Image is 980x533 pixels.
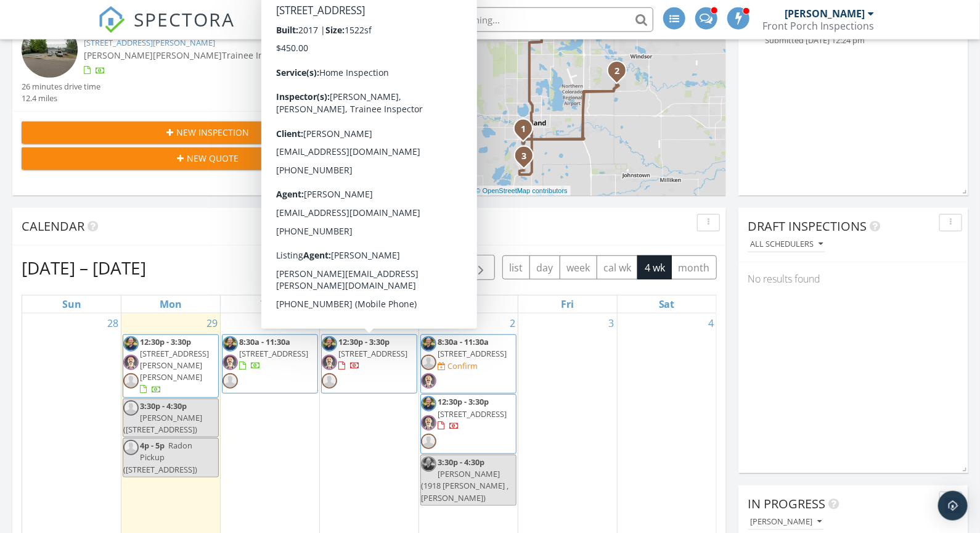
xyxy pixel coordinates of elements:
button: [DATE] [386,255,431,279]
i: 3 [521,152,526,161]
img: default-user-f0147aede5fd5fa78ca7ade42f37bd4542148d508eef1c3d3ea960f66861d68b.jpg [421,434,436,449]
a: 12:30p - 3:30p [STREET_ADDRESS][PERSON_NAME][PERSON_NAME] [123,334,219,398]
div: Confirm [447,361,478,371]
span: 8:30a - 11:30a [438,336,489,347]
a: Go to September 28, 2025 [105,313,121,333]
span: [PERSON_NAME] (1918 [PERSON_NAME] , [PERSON_NAME]) [421,468,508,503]
button: 4 wk [637,255,672,279]
a: 8:30a - 11:30a [STREET_ADDRESS] Confirm [420,334,517,394]
img: default-user-f0147aede5fd5fa78ca7ade42f37bd4542148d508eef1c3d3ea960f66861d68b.jpg [123,440,139,455]
a: 12:30p - 3:30p [STREET_ADDRESS] [438,396,507,431]
span: 12:30p - 3:30p [140,336,191,347]
img: kylew2024headshotv1.jpg [123,355,139,370]
span: 3:30p - 4:30p [438,457,484,468]
input: Search everything... [407,7,653,32]
div: Submitted [DATE] 12:24 pm [766,35,942,46]
img: default-user-f0147aede5fd5fa78ca7ade42f37bd4542148d508eef1c3d3ea960f66861d68b.jpg [123,400,139,416]
a: 12:30p - 3:30p [STREET_ADDRESS] [321,334,417,394]
img: The Best Home Inspection Software - Spectora [98,6,125,33]
a: Wednesday [356,295,382,313]
a: [STREET_ADDRESS][PERSON_NAME] [84,37,215,48]
button: New Quote [22,147,394,170]
img: default-user-f0147aede5fd5fa78ca7ade42f37bd4542148d508eef1c3d3ea960f66861d68b.jpg [421,355,436,370]
button: All schedulers [748,236,825,253]
span: [STREET_ADDRESS] [338,348,407,359]
h2: [DATE] – [DATE] [22,255,146,280]
i: 2 [615,67,619,76]
img: frontporchinspections6.jpg [322,336,337,352]
a: Go to September 29, 2025 [204,313,220,333]
button: cal wk [597,255,639,279]
div: [PERSON_NAME] [785,7,865,20]
a: 12:30p - 3:30p [STREET_ADDRESS] [338,336,407,371]
button: Previous [438,255,467,280]
img: kylew2024headshotv1.jpg [223,355,238,370]
button: Next [467,255,496,280]
span: [STREET_ADDRESS][PERSON_NAME][PERSON_NAME] [140,348,209,382]
a: 8:30a - 11:30a [STREET_ADDRESS] [222,334,318,394]
span: Draft Inspections [748,218,867,234]
span: [STREET_ADDRESS] [438,408,507,419]
div: All schedulers [750,240,823,249]
a: Friday [558,295,576,313]
a: Thursday [456,295,480,313]
img: frontporchinspections6.jpg [421,457,436,472]
img: frontporchinspections6.jpg [421,396,436,411]
a: Monday [157,295,184,313]
div: 1781 Summer Bloom Dr , Windsor, CO 80550 [617,70,624,78]
span: New Quote [187,152,239,165]
span: [STREET_ADDRESS] [239,348,308,359]
div: No results found [738,262,968,295]
span: Calendar [22,218,84,234]
a: © OpenStreetMap contributors [476,187,568,194]
a: 12:30p - 3:30p [STREET_ADDRESS] [420,394,517,454]
a: Go to October 4, 2025 [706,313,716,333]
button: [PERSON_NAME] [748,514,824,531]
a: Sunday [60,295,84,313]
span: 12:30p - 3:30p [438,396,489,407]
span: Radon Pickup ([STREET_ADDRESS]) [123,440,197,474]
span: In Progress [748,495,825,512]
button: month [671,255,717,279]
span: Trainee Inspector [222,49,295,61]
span: [STREET_ADDRESS] [438,348,507,359]
a: SPECTORA [98,17,235,43]
a: 12:30p - 3:30p [STREET_ADDRESS][PERSON_NAME][PERSON_NAME] [140,336,209,395]
img: kylew2024headshotv1.jpg [421,415,436,431]
div: 1918 Cindy Ct , Loveland, CO 80537 [523,128,531,136]
img: kylew2024headshotv1.jpg [421,373,436,389]
a: 8:30a - 11:30a [STREET_ADDRESS] [239,336,308,371]
div: 12.4 miles [22,93,100,104]
img: default-user-f0147aede5fd5fa78ca7ade42f37bd4542148d508eef1c3d3ea960f66861d68b.jpg [322,373,337,389]
a: Leaflet [419,187,439,194]
img: frontporchinspections6.jpg [223,336,238,352]
button: week [560,255,597,279]
a: Go to October 3, 2025 [606,313,617,333]
button: list [502,255,530,279]
span: 12:30p - 3:30p [338,336,390,347]
span: [PERSON_NAME] [84,49,153,61]
div: Open Intercom Messenger [938,491,968,521]
span: SPECTORA [134,6,235,32]
a: Confirm [438,360,478,372]
i: 1 [521,125,526,134]
div: 667 Wagon Bend Rd , Berthoud, Co 80513 [524,155,531,163]
a: © MapTiler [441,187,474,194]
div: Front Porch Inspections [762,20,874,32]
a: 8:30a - 11:30a [STREET_ADDRESS] [438,336,507,359]
span: 8:30a - 11:30a [239,336,290,347]
div: 26 minutes drive time [22,81,100,93]
button: day [529,255,560,279]
span: [PERSON_NAME] [153,49,222,61]
img: frontporchinspections6.jpg [123,336,139,352]
img: kylew2024headshotv1.jpg [322,355,337,370]
img: default-user-f0147aede5fd5fa78ca7ade42f37bd4542148d508eef1c3d3ea960f66861d68b.jpg [123,373,139,389]
a: 12:30 pm [STREET_ADDRESS][PERSON_NAME] [PERSON_NAME][PERSON_NAME]Trainee Inspector 26 minutes dri... [22,22,394,104]
img: streetview [22,22,78,78]
a: Go to October 2, 2025 [507,313,518,333]
div: [PERSON_NAME] [750,518,822,526]
a: Tuesday [259,295,282,313]
a: Saturday [656,295,677,313]
span: 4p - 5p [140,440,165,451]
button: New Inspection [22,122,394,144]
